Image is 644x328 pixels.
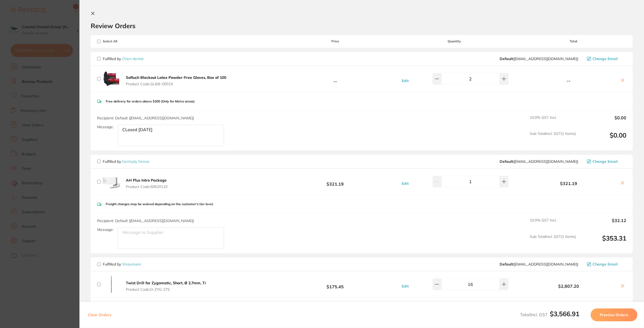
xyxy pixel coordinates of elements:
[580,218,626,230] output: $32.12
[103,276,120,293] img: OTc3aTdsZA
[97,39,151,43] span: Select All
[521,39,626,43] span: Total
[103,159,149,164] p: Fulfilled by
[124,281,207,292] button: Twist Drill for Zygomatic, Short, Ø 2.7mm, Ti Product Code:D-ZYG-27S
[580,115,626,127] output: $0.00
[97,125,114,129] label: Message:
[106,99,195,103] p: Free delivery for orders above $300 (Only for Metro areas)
[530,234,576,249] span: Sub Total Incl. GST ( 1 Items)
[400,181,410,186] button: Edit
[103,173,120,190] img: cWdpZWp2ZA
[530,131,576,146] span: Sub Total Incl. GST ( 1 Items)
[97,116,194,120] span: Recipient: Default ( [EMAIL_ADDRESS][DOMAIN_NAME] )
[500,262,513,267] b: Default
[122,56,143,61] a: Orien dental
[126,82,226,86] span: Product Code: GLBB-0001X
[103,70,120,87] img: cWFuZ2FlZw
[282,177,388,187] b: $321.19
[500,159,578,164] span: clientservices@dentsplysirona.com
[520,312,579,317] span: Total Incl. GST
[530,218,576,230] span: 10.0 % GST Incl.
[106,202,214,206] p: Freight charges may be waived depending on the customer's tier level.
[126,287,206,292] span: Product Code: D-ZYG-27S
[282,74,388,84] b: --
[400,78,410,83] button: Edit
[585,56,626,61] button: Change Email
[388,39,521,43] span: Quantity
[97,218,194,223] span: Recipient: Default ( [EMAIL_ADDRESS][DOMAIN_NAME] )
[282,279,388,289] b: $175.45
[592,57,618,61] span: Change Email
[500,57,578,61] span: skan3067@gmail.com
[126,185,167,189] span: Product Code: 60620110
[585,262,626,267] button: Change Email
[592,262,618,266] span: Change Email
[400,284,410,289] button: Edit
[86,308,113,321] button: Clear Orders
[91,22,633,30] h2: Review Orders
[580,131,626,146] output: $0.00
[530,115,576,127] span: 10.0 % GST Incl.
[580,234,626,249] output: $353.31
[592,159,618,164] span: Change Email
[122,262,141,267] a: Straumann
[550,310,579,318] b: $3,566.91
[126,178,167,183] b: AH Plus Intro Package
[500,56,513,61] b: Default
[126,281,206,285] b: Twist Drill for Zygomatic, Short, Ø 2.7mm, Ti
[126,75,226,80] b: Softuch Blackout Latex Powder-Free Gloves, Box of 100
[585,159,626,164] button: Change Email
[118,125,224,146] textarea: CLosed [DATE]
[500,159,513,164] b: Default
[521,181,617,186] b: $321.19
[282,39,388,43] span: Price
[521,78,617,83] b: --
[103,57,143,61] p: Fulfilled by
[521,284,617,289] b: $2,807.20
[122,159,149,164] a: Dentsply Sirona
[124,75,228,86] button: Softuch Blackout Latex Powder-Free Gloves, Box of 100 Product Code:GLBB-0001X
[97,227,114,232] label: Message:
[103,262,141,266] p: Fulfilled by
[500,262,578,266] span: skan3067@gmail.com
[591,308,637,321] button: Preview Orders
[124,178,169,189] button: AH Plus Intro Package Product Code:60620110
